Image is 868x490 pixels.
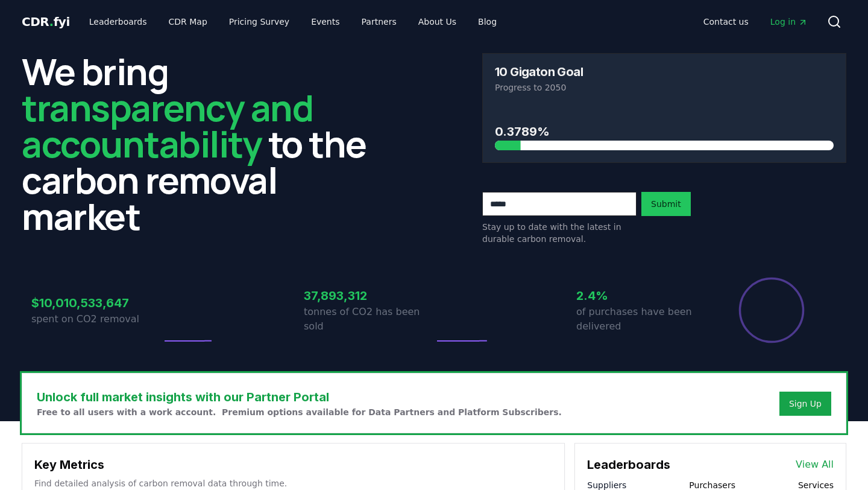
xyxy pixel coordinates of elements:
[576,287,706,305] h3: 2.4%
[31,312,162,326] p: spent on CO2 removal
[22,53,386,234] h2: We bring to the carbon removal market
[34,477,552,489] p: Find detailed analysis of carbon removal data through time.
[80,11,157,33] a: Leaderboards
[22,13,70,30] a: CDR.fyi
[694,11,817,33] nav: Main
[22,83,313,168] span: transparency and accountability
[159,11,217,33] a: CDR Map
[779,392,831,416] button: Sign Up
[34,456,552,474] h3: Key Metrics
[352,11,406,33] a: Partners
[495,122,834,141] h3: 0.3789%
[37,406,562,418] p: Free to all users with a work account. Premium options available for Data Partners and Platform S...
[495,66,583,78] h3: 10 Gigaton Goal
[31,294,162,312] h3: $10,010,533,647
[219,11,299,33] a: Pricing Survey
[304,287,434,305] h3: 37,893,312
[80,11,506,33] nav: Main
[587,456,670,474] h3: Leaderboards
[576,305,706,334] p: of purchases have been delivered
[301,11,349,33] a: Events
[796,457,834,472] a: View All
[789,398,822,410] a: Sign Up
[49,14,54,29] span: .
[304,305,434,334] p: tonnes of CO2 has been sold
[770,16,808,28] span: Log in
[641,192,691,216] button: Submit
[761,11,817,33] a: Log in
[37,388,562,406] h3: Unlock full market insights with our Partner Portal
[495,81,834,94] p: Progress to 2050
[738,276,805,344] div: Percentage of sales delivered
[409,11,466,33] a: About Us
[482,221,637,245] p: Stay up to date with the latest in durable carbon removal.
[468,11,506,33] a: Blog
[694,11,758,33] a: Contact us
[22,14,70,29] span: CDR fyi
